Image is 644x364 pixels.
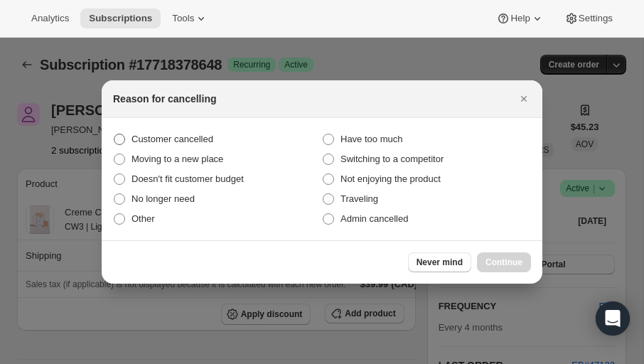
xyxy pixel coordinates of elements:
[579,13,613,24] span: Settings
[132,173,244,184] span: Doesn't fit customer budget
[172,13,194,24] span: Tools
[132,134,213,144] span: Customer cancelled
[80,9,161,28] button: Subscriptions
[31,13,69,24] span: Analytics
[488,9,552,28] button: Help
[132,154,223,164] span: Moving to a new place
[417,257,463,268] span: Never mind
[514,89,534,109] button: Close
[510,13,530,24] span: Help
[132,193,195,204] span: No longer need
[556,9,621,28] button: Settings
[163,9,217,28] button: Tools
[340,193,378,204] span: Traveling
[340,134,402,144] span: Have too much
[340,213,408,224] span: Admin cancelled
[132,213,155,224] span: Other
[596,301,630,336] div: Open Intercom Messenger
[23,9,77,28] button: Analytics
[340,173,441,184] span: Not enjoying the product
[89,13,152,24] span: Subscriptions
[340,154,444,164] span: Switching to a competitor
[408,252,471,272] button: Never mind
[113,92,216,106] h2: Reason for cancelling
